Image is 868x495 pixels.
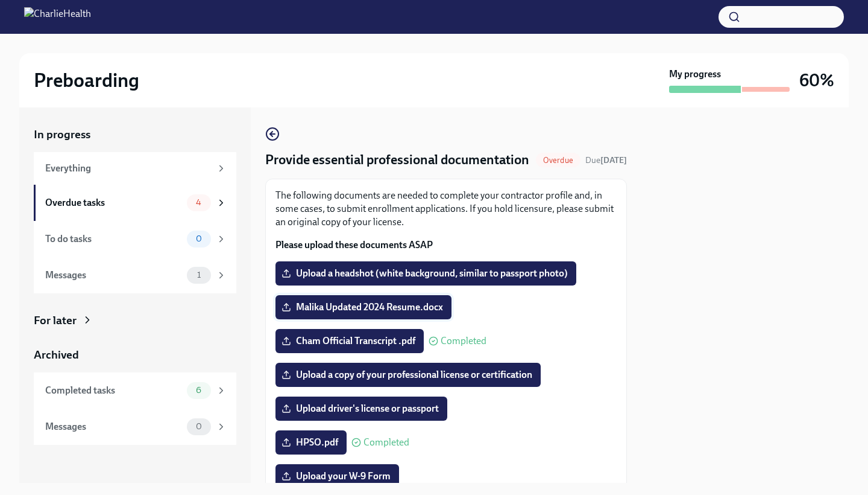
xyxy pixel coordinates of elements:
[34,221,236,257] a: To do tasks0
[585,155,627,166] span: August 24th, 2025 09:00
[275,295,451,319] label: Malika Updated 2024 Resume.docx
[275,189,617,229] p: The following documents are needed to complete your contractor profile and, in some cases, to sub...
[275,329,424,353] label: Cham Official Transcript .pdf
[441,336,486,346] span: Completed
[45,384,182,397] div: Completed tasks
[284,403,439,415] span: Upload driver's license or passport
[45,196,182,209] div: Overdue tasks
[189,234,209,243] span: 0
[275,397,447,421] label: Upload driver's license or passport
[45,232,182,246] div: To do tasks
[45,269,182,282] div: Messages
[669,68,721,81] strong: My progress
[34,185,236,221] a: Overdue tasks4
[34,152,236,185] a: Everything
[189,198,209,207] span: 4
[275,261,576,286] label: Upload a headshot (white background, similar to passport photo)
[34,347,236,363] a: Archived
[34,68,139,92] h2: Preboarding
[284,436,338,449] span: HPSO.pdf
[585,155,627,165] span: Due
[536,156,580,165] span: Overdue
[284,369,532,381] span: Upload a copy of your professional license or certification
[34,372,236,409] a: Completed tasks6
[363,438,409,447] span: Completed
[600,155,627,165] strong: [DATE]
[190,270,208,279] span: 1
[45,162,211,175] div: Everything
[34,127,236,142] a: In progress
[284,470,391,482] span: Upload your W-9 Form
[799,69,834,91] h3: 60%
[189,386,209,395] span: 6
[284,301,443,313] span: Malika Updated 2024 Resume.docx
[284,335,415,347] span: Cham Official Transcript .pdf
[34,409,236,445] a: Messages0
[275,239,433,251] strong: Please upload these documents ASAP
[265,151,529,169] h4: Provide essential professional documentation
[275,430,347,455] label: HPSO.pdf
[34,313,236,328] a: For later
[45,420,182,433] div: Messages
[275,363,541,387] label: Upload a copy of your professional license or certification
[24,7,91,27] img: CharlieHealth
[275,464,399,488] label: Upload your W-9 Form
[189,422,209,431] span: 0
[284,267,568,279] span: Upload a headshot (white background, similar to passport photo)
[34,313,77,328] div: For later
[34,257,236,293] a: Messages1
